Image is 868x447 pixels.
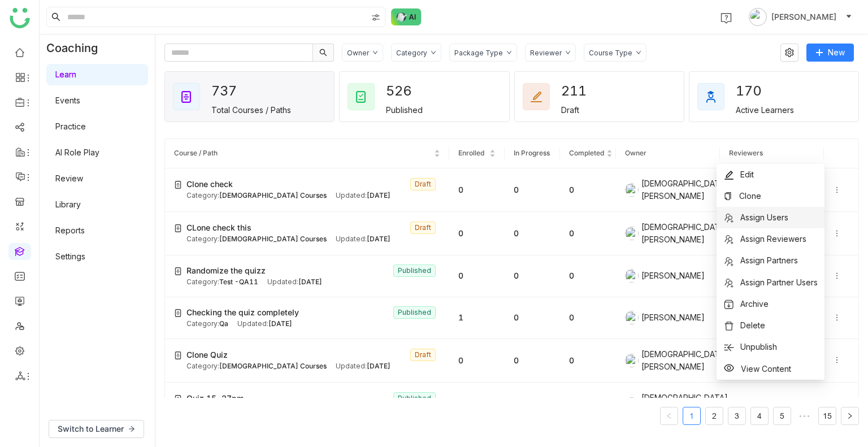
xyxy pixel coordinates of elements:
[723,277,735,289] img: usergroupadd.svg
[740,277,818,287] span: Assign Partner Users
[49,420,144,438] button: Switch to Learner
[514,149,550,157] span: In Progress
[55,199,81,209] a: Library
[729,149,763,157] span: Reviewers
[410,178,436,190] nz-tag: Draft
[186,361,327,372] div: Category:
[505,339,560,383] td: 0
[723,299,735,310] img: archive.svg
[186,178,233,190] span: Clone check
[367,235,390,243] span: [DATE]
[268,319,292,328] span: [DATE]
[410,349,436,361] nz-tag: Draft
[625,177,711,202] div: [DEMOGRAPHIC_DATA][PERSON_NAME]
[336,361,390,372] div: Updated:
[625,269,711,283] div: [PERSON_NAME]
[560,383,615,426] td: 0
[449,339,505,383] td: 0
[740,320,765,330] span: Delete
[706,407,723,424] a: 2
[393,392,436,405] nz-tag: Published
[750,407,769,425] li: 4
[740,234,806,244] span: Assign Reviewers
[371,13,380,22] img: search-type.svg
[625,227,639,240] img: 684a9b06de261c4b36a3cf65
[267,277,322,288] div: Updated:
[625,348,711,373] div: [DEMOGRAPHIC_DATA][PERSON_NAME]
[774,407,791,424] a: 5
[410,222,436,234] nz-tag: Draft
[773,407,791,425] li: 5
[211,79,252,103] div: 737
[186,222,251,234] span: CLone check this
[740,299,769,309] span: Archive
[751,407,768,424] a: 4
[58,423,124,435] span: Switch to Learner
[174,267,182,275] img: create-new-course.svg
[530,90,543,103] img: draft_courses.svg
[625,392,711,416] div: [DEMOGRAPHIC_DATA][PERSON_NAME]
[728,407,746,425] li: 3
[723,320,735,332] img: delete.svg
[336,234,390,245] div: Updated:
[174,309,182,317] img: create-new-course.svg
[625,354,639,367] img: 684a9b06de261c4b36a3cf65
[841,407,859,425] button: Next Page
[391,8,422,25] img: ask-buddy-normal.svg
[569,149,604,157] span: Completed
[186,264,266,277] span: Randomize the quizz
[721,12,732,24] img: help.svg
[740,342,777,351] span: Unpublish
[174,395,182,403] img: create-new-course.svg
[298,277,322,286] span: [DATE]
[219,191,327,199] span: [DEMOGRAPHIC_DATA] Courses
[530,49,562,57] div: Reviewer
[749,8,767,26] img: avatar
[174,149,218,157] span: Course / Path
[186,319,228,329] div: Category:
[386,105,423,115] div: Published
[186,349,228,361] span: Clone Quiz
[186,190,327,201] div: Category:
[560,212,615,255] td: 0
[219,277,258,286] span: Test -QA11
[219,319,228,328] span: Qa
[386,79,427,103] div: 526
[660,407,678,425] button: Previous Page
[723,342,735,353] img: unpublish.svg
[174,351,182,359] img: create-new-course.svg
[186,306,299,319] span: Checking the quiz completely
[625,397,639,411] img: 684a9b06de261c4b36a3cf65
[237,319,292,329] div: Updated:
[55,251,85,261] a: Settings
[354,90,368,103] img: published_courses.svg
[739,191,761,201] span: Clone
[458,149,484,157] span: Enrolled
[449,168,505,212] td: 0
[819,407,836,424] a: 15
[796,407,814,425] span: •••
[806,44,854,62] button: New
[55,70,76,79] a: Learn
[828,46,845,59] span: New
[449,297,505,339] td: 1
[367,191,390,199] span: [DATE]
[186,234,327,245] div: Category:
[736,105,794,115] div: Active Learners
[740,170,754,179] span: Edit
[560,168,615,212] td: 0
[393,264,436,277] nz-tag: Published
[505,297,560,339] td: 0
[347,49,369,57] div: Owner
[55,225,85,235] a: Reports
[40,34,115,62] div: Coaching
[449,212,505,255] td: 0
[723,212,735,224] img: usergroupadd.svg
[180,90,193,103] img: total_courses.svg
[683,407,700,424] a: 1
[10,8,30,28] img: logo
[186,277,258,288] div: Category:
[55,173,83,183] a: Review
[683,407,701,425] li: 1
